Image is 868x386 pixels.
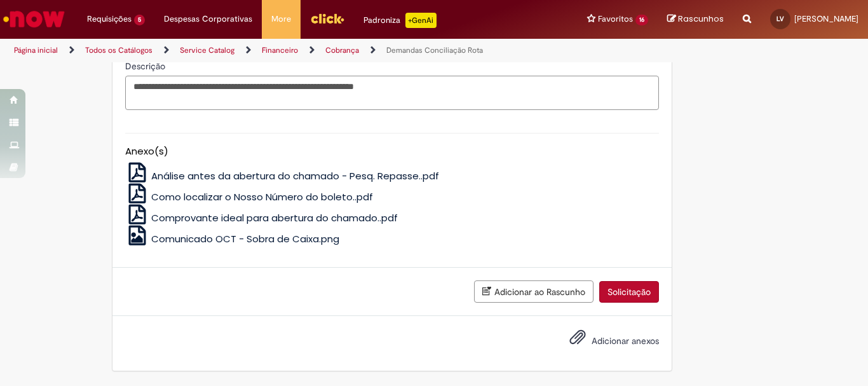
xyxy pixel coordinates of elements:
span: Comunicado OCT - Sobra de Caixa.png [151,232,339,245]
a: Rascunhos [667,13,724,25]
img: click_logo_yellow_360x200.png [310,9,344,28]
span: Requisições [87,13,132,25]
h5: Anexo(s) [125,146,659,157]
a: Comprovante ideal para abertura do chamado..pdf [125,211,398,224]
span: Rascunhos [678,13,724,25]
a: Todos os Catálogos [85,45,153,55]
img: ServiceNow [1,6,67,32]
a: Comunicado OCT - Sobra de Caixa.png [125,232,340,245]
span: LV [776,15,784,23]
span: Favoritos [598,13,633,25]
span: Adicionar anexos [592,335,659,347]
span: Descrição [125,60,168,72]
p: +GenAi [405,13,437,28]
span: More [271,13,291,25]
button: Adicionar ao Rascunho [474,280,593,303]
a: Página inicial [14,45,58,55]
span: 5 [134,15,145,25]
a: Service Catalog [180,45,234,55]
a: Financeiro [262,45,298,55]
textarea: Descrição [125,76,659,110]
span: 16 [635,15,648,25]
button: Adicionar anexos [566,326,589,355]
span: Como localizar o Nosso Número do boleto..pdf [151,190,373,203]
a: Cobrança [325,45,359,55]
a: Como localizar o Nosso Número do boleto..pdf [125,190,374,203]
a: Demandas Conciliação Rota [386,45,483,55]
span: Comprovante ideal para abertura do chamado..pdf [151,211,398,224]
button: Solicitação [599,281,659,303]
span: [PERSON_NAME] [794,13,858,24]
a: Análise antes da abertura do chamado - Pesq. Repasse..pdf [125,169,440,183]
div: Padroniza [363,13,437,28]
ul: Trilhas de página [10,39,569,62]
span: Despesas Corporativas [164,13,252,25]
span: Análise antes da abertura do chamado - Pesq. Repasse..pdf [151,169,439,183]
